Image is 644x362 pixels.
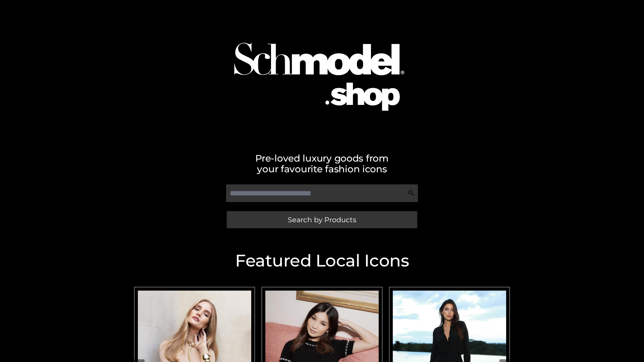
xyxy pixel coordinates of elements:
h2: Featured Local Icons​ [131,252,513,269]
h2: Pre-loved luxury goods from your favourite fashion icons [131,153,513,174]
span: Search by Products [288,216,356,223]
img: Search Icon [408,190,415,196]
a: Search by Products [227,211,417,228]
